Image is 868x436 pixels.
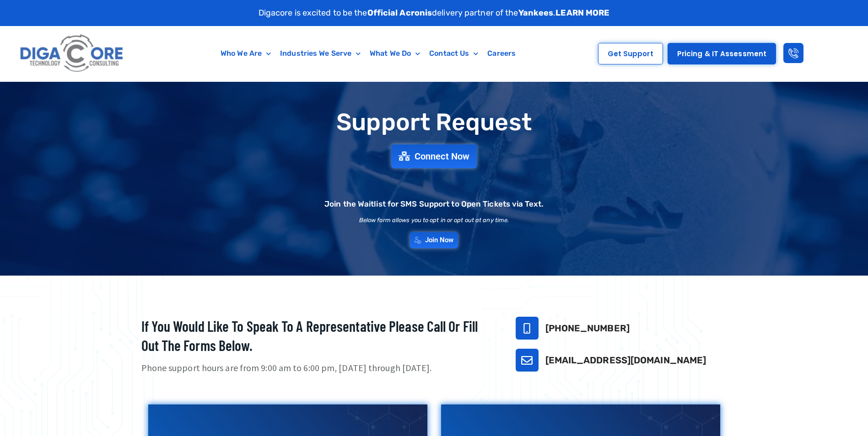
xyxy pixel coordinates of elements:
[545,355,706,366] a: [EMAIL_ADDRESS][DOMAIN_NAME]
[516,349,539,372] a: support@digacore.com
[425,237,454,244] span: Join Now
[410,232,458,248] a: Join Now
[518,8,554,18] strong: Yankees
[555,8,609,18] a: LEARN MORE
[483,43,520,64] a: Careers
[516,317,539,340] a: 732-646-5725
[608,50,653,57] span: Get Support
[367,8,432,18] strong: Official Acronis
[141,317,493,355] h2: If you would like to speak to a representative please call or fill out the forms below.
[415,152,469,161] span: Connect Now
[275,43,365,64] a: Industries We Serve
[598,43,663,64] a: Get Support
[216,43,275,64] a: Who We Are
[119,109,750,135] h1: Support Request
[365,43,425,64] a: What We Do
[668,43,776,64] a: Pricing & IT Assessment
[324,200,544,208] h2: Join the Waitlist for SMS Support to Open Tickets via Text.
[391,144,477,168] a: Connect Now
[677,50,766,57] span: Pricing & IT Assessment
[141,362,493,375] p: Phone support hours are from 9:00 am to 6:00 pm, [DATE] through [DATE].
[17,31,127,77] img: Digacore logo 1
[425,43,483,64] a: Contact Us
[259,7,610,19] p: Digacore is excited to be the delivery partner of the .
[545,323,630,334] a: [PHONE_NUMBER]
[359,217,509,223] h2: Below form allows you to opt in or opt out at any time.
[171,43,566,64] nav: Menu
